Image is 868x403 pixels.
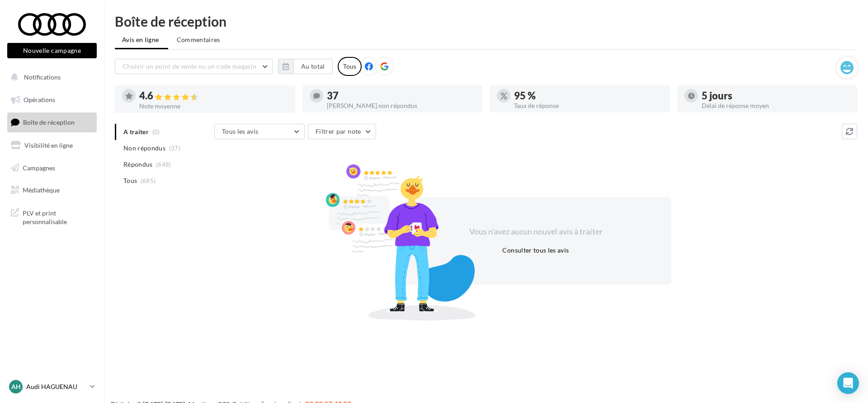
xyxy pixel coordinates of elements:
[278,59,333,74] button: Au total
[702,91,850,101] div: 5 jours
[115,59,273,74] button: Choisir un point de vente ou un code magasin
[327,103,476,109] div: [PERSON_NAME] non répondus
[5,90,99,109] a: Opérations
[7,378,97,395] a: AH Audi HAGUENAU
[23,118,75,126] span: Boîte de réception
[169,145,180,152] span: (37)
[139,103,288,109] div: Note moyenne
[293,59,333,74] button: Au total
[23,207,93,226] span: PLV et print personnalisable
[222,127,259,135] span: Tous les avis
[458,226,613,238] div: Vous n'avez aucun nouvel avis à traiter
[702,103,850,109] div: Délai de réponse moyen
[514,91,663,101] div: 95 %
[214,124,305,139] button: Tous les avis
[23,186,60,194] span: Médiathèque
[24,96,55,103] span: Opérations
[123,176,137,185] span: Tous
[327,91,476,101] div: 37
[123,144,165,153] span: Non répondus
[139,91,288,101] div: 4.6
[5,136,99,155] a: Visibilité en ligne
[5,203,99,230] a: PLV et print personnalisable
[308,124,376,139] button: Filtrer par note
[837,372,859,394] div: Open Intercom Messenger
[338,57,362,76] div: Tous
[5,68,95,87] button: Notifications
[23,164,55,171] span: Campagnes
[499,245,572,256] button: Consulter tous les avis
[7,43,97,58] button: Nouvelle campagne
[26,382,86,391] p: Audi HAGUENAU
[514,103,663,109] div: Taux de réponse
[5,112,99,132] a: Boîte de réception
[177,36,220,43] span: Commentaires
[5,181,99,200] a: Médiathèque
[24,141,73,149] span: Visibilité en ligne
[123,62,256,70] span: Choisir un point de vente ou un code magasin
[115,14,857,28] div: Boîte de réception
[11,382,21,391] span: AH
[156,161,171,168] span: (648)
[141,177,156,184] span: (685)
[24,73,61,81] span: Notifications
[123,160,153,169] span: Répondus
[5,159,99,178] a: Campagnes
